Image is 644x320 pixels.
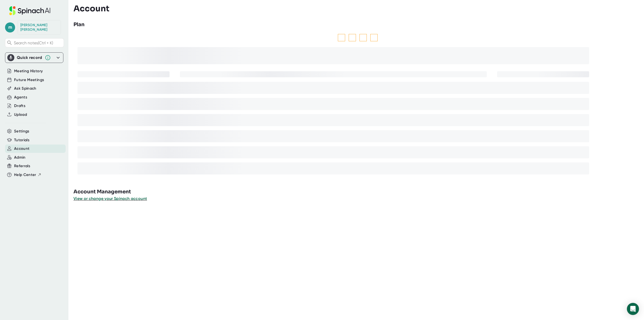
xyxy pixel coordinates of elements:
[14,128,29,134] button: Settings
[14,155,26,160] button: Admin
[20,23,58,32] div: Matthew Jones
[14,103,25,109] button: Drafts
[73,4,109,13] h3: Account
[14,41,53,45] span: Search notes (Ctrl + K)
[73,188,644,196] h3: Account Management
[7,53,61,63] div: Quick record
[73,196,147,201] span: View or change your Spinach account
[14,146,29,152] button: Account
[17,55,42,60] div: Quick record
[627,303,639,315] div: Open Intercom Messenger
[14,68,43,74] button: Meeting History
[14,77,44,83] button: Future Meetings
[14,172,36,178] span: Help Center
[14,163,30,169] button: Referrals
[14,94,27,100] button: Agents
[14,137,29,143] button: Tutorials
[14,86,36,91] button: Ask Spinach
[73,21,85,28] h3: Plan
[14,172,42,178] button: Help Center
[5,22,15,32] span: m
[14,112,27,118] button: Upload
[73,196,147,202] button: View or change your Spinach account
